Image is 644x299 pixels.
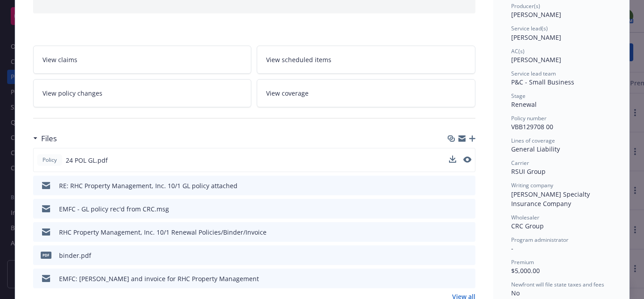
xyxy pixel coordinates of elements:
a: View policy changes [33,79,252,107]
a: View scheduled items [257,46,475,74]
span: Newfront will file state taxes and fees [511,281,604,288]
button: download file [449,274,457,283]
div: RHC Property Management, Inc. 10/1 Renewal Policies/Binder/Invoice [59,227,267,237]
span: VBB129708 00 [511,122,553,131]
a: View coverage [257,79,475,107]
button: preview file [464,227,472,237]
button: preview file [464,274,472,283]
span: View coverage [266,88,309,98]
div: Files [33,133,57,144]
span: Service lead(s) [511,25,548,32]
div: EMFC: [PERSON_NAME] and invoice for RHC Property Management [59,274,259,283]
div: binder.pdf [59,251,91,260]
span: 24 POL GL.pdf [66,156,108,165]
div: EMFC - GL policy rec'd from CRC.msg [59,204,169,214]
span: View claims [42,55,77,64]
span: - [511,244,513,253]
span: RSUI Group [511,167,546,176]
span: Program administrator [511,236,568,244]
button: download file [449,156,456,165]
button: preview file [464,251,472,260]
button: download file [449,204,457,214]
span: AC(s) [511,47,525,55]
span: Stage [511,92,525,100]
div: General Liability [511,144,611,154]
span: Wholesaler [511,214,539,221]
span: Premium [511,258,534,266]
span: View policy changes [42,88,102,98]
a: View claims [33,46,252,74]
span: Policy [41,156,59,164]
span: Carrier [511,159,529,167]
span: [PERSON_NAME] [511,33,561,42]
span: [PERSON_NAME] [511,55,561,64]
button: preview file [464,181,472,190]
span: $5,000.00 [511,266,540,275]
span: pdf [41,252,51,258]
span: View scheduled items [266,55,331,64]
button: download file [449,227,457,237]
span: Service lead team [511,70,556,77]
button: preview file [463,156,471,165]
span: Renewal [511,100,537,109]
span: [PERSON_NAME] Specialty Insurance Company [511,190,592,208]
span: Writing company [511,181,553,189]
span: No [511,289,520,297]
button: download file [449,156,456,163]
span: CRC Group [511,222,544,230]
span: Lines of coverage [511,137,555,144]
span: [PERSON_NAME] [511,10,561,19]
span: P&C - Small Business [511,78,574,86]
span: Policy number [511,114,547,122]
button: preview file [463,156,471,163]
button: preview file [464,204,472,214]
h3: Files [41,133,57,144]
span: Producer(s) [511,2,540,10]
div: RE: RHC Property Management, Inc. 10/1 GL policy attached [59,181,237,190]
button: download file [449,251,457,260]
button: download file [449,181,457,190]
